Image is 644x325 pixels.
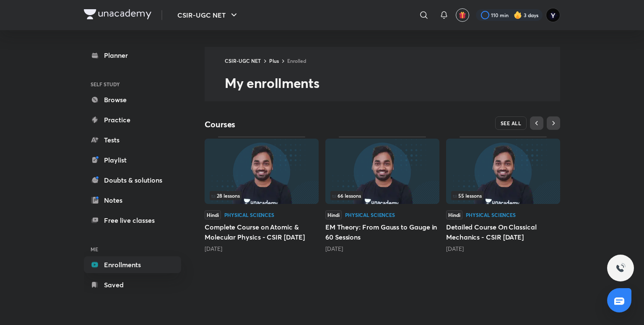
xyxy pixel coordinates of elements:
div: infocontainer [210,191,314,200]
img: Company Logo [84,9,151,19]
a: Enrolled [287,57,306,64]
img: streak [514,11,522,19]
a: Tests [84,132,181,148]
span: 28 lessons [211,193,240,198]
button: avatar [456,8,469,22]
img: Thumbnail [446,139,560,204]
div: Physical Sciences [345,212,395,217]
h5: Detailed Course On Classical Mechanics - CSIR [DATE] [446,222,560,242]
h2: My enrollments [225,75,560,91]
img: ttu [615,263,626,273]
a: Notes [84,192,181,209]
h6: ME [84,242,181,256]
div: infosection [451,191,555,200]
div: infocontainer [330,191,434,200]
img: Thumbnail [205,139,319,204]
div: infosection [210,191,314,200]
a: Doubts & solutions [84,172,181,188]
a: Practice [84,111,181,128]
span: 66 lessons [332,193,361,198]
a: Plus [269,57,279,64]
div: 2 months ago [325,245,439,253]
div: left [330,191,434,200]
h5: Complete Course on Atomic & Molecular Physics - CSIR [DATE] [205,222,319,242]
h4: Courses [205,119,382,130]
a: CSIR-UGC NET [225,57,261,64]
div: Physical Sciences [224,212,274,217]
div: Complete Course on Atomic & Molecular Physics - CSIR Dec 2025 [205,137,319,253]
div: EM Theory: From Gauss to Gauge in 60 Sessions [325,137,439,253]
div: 3 months ago [446,245,560,253]
div: left [210,191,314,200]
button: CSIR-UGC NET [172,7,244,23]
h6: SELF STUDY [84,77,181,91]
img: Yedhukrishna Nambiar [546,8,560,22]
span: 55 lessons [453,193,482,198]
img: Thumbnail [325,139,439,204]
h5: EM Theory: From Gauss to Gauge in 60 Sessions [325,222,439,242]
a: Planner [84,47,181,64]
a: Free live classes [84,212,181,229]
a: Browse [84,91,181,108]
div: left [451,191,555,200]
button: SEE ALL [495,116,527,130]
a: Company Logo [84,9,151,21]
div: Physical Sciences [466,212,516,217]
div: infosection [330,191,434,200]
a: Playlist [84,152,181,168]
span: Hindi [325,210,342,219]
span: Hindi [205,210,221,219]
div: Detailed Course On Classical Mechanics - CSIR June 2025 [446,137,560,253]
div: infocontainer [451,191,555,200]
span: SEE ALL [501,120,522,126]
img: avatar [459,11,466,19]
span: Hindi [446,210,462,219]
div: 29 days ago [205,245,319,253]
a: Saved [84,276,181,293]
a: Enrollments [84,256,181,273]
